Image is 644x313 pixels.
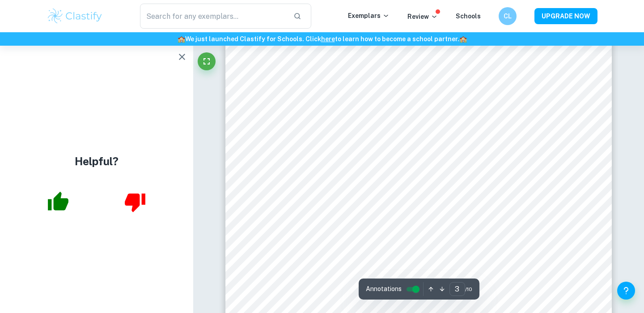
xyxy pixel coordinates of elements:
img: Clastify logo [47,7,103,25]
p: Review [407,12,438,21]
span: / 10 [465,285,472,293]
button: UPGRADE NOW [534,8,597,24]
h6: We just launched Clastify for Schools. Click to learn how to become a school partner. [2,34,642,44]
button: Fullscreen [198,52,216,70]
h6: CL [503,11,513,21]
p: Exemplars [348,11,390,21]
a: here [321,35,335,43]
a: Schools [456,13,481,20]
button: CL [499,7,517,25]
span: Annotations [366,284,402,294]
h4: Helpful? [75,153,119,169]
input: Search for any exemplars... [140,4,286,29]
span: 🏫 [178,35,185,43]
span: 🏫 [459,35,467,43]
button: Help and Feedback [617,282,635,300]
